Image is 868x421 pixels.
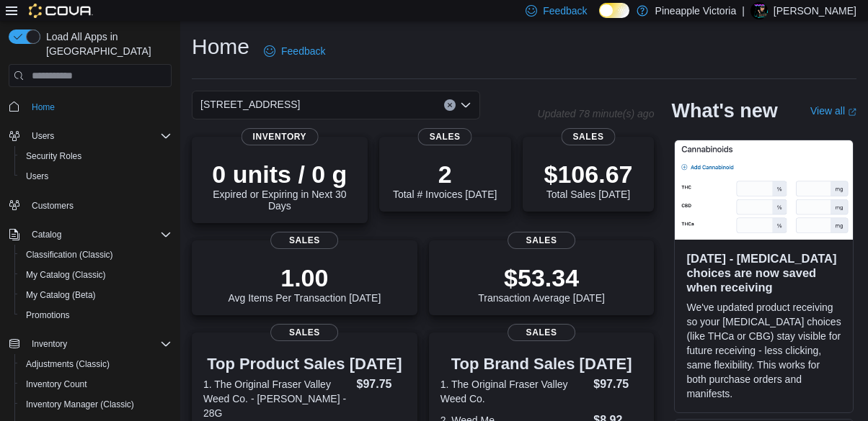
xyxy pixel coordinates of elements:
span: Inventory Manager (Classic) [20,396,172,413]
a: My Catalog (Classic) [20,266,112,284]
p: 0 units / 0 g [203,160,356,189]
a: Inventory Count [20,376,93,393]
span: Sales [508,232,575,249]
button: Catalog [3,225,177,245]
span: Users [26,127,172,145]
button: Inventory Manager (Classic) [14,394,177,415]
a: Inventory Manager (Classic) [20,396,140,413]
button: Users [26,127,60,145]
span: Inventory Count [20,376,172,393]
p: 1.00 [228,263,381,292]
button: Inventory [3,334,177,354]
span: Users [32,130,54,142]
dd: $97.75 [357,376,406,393]
span: Sales [270,324,338,341]
button: My Catalog (Beta) [14,285,177,305]
a: My Catalog (Beta) [20,286,102,304]
h2: What's new [671,99,777,122]
button: Customers [3,195,177,216]
button: Inventory [26,335,73,353]
span: Inventory [32,338,67,350]
span: Home [32,101,55,113]
span: Catalog [32,229,61,240]
button: My Catalog (Classic) [14,265,177,285]
dt: 1. The Original Fraser Valley Weed Co. [440,377,588,406]
button: Home [3,96,177,117]
h1: Home [192,32,249,61]
span: Sales [418,128,472,145]
span: Home [26,97,172,115]
div: Total Sales [DATE] [544,160,633,200]
span: Promotions [20,307,172,324]
span: Feedback [281,44,325,58]
span: Security Roles [20,148,172,165]
button: Clear input [444,99,456,111]
button: Promotions [14,305,177,325]
span: My Catalog (Beta) [20,286,172,304]
span: Users [20,168,172,185]
span: My Catalog (Classic) [20,266,172,284]
div: Avg Items Per Transaction [DATE] [228,263,381,304]
a: Promotions [20,307,76,324]
p: 2 [393,160,497,189]
img: Cova [29,4,93,18]
div: Transaction Average [DATE] [478,263,605,304]
span: Sales [508,324,575,341]
span: Inventory [242,128,319,145]
span: Feedback [543,4,587,18]
button: Security Roles [14,146,177,166]
button: Users [14,166,177,186]
input: Dark Mode [599,3,629,18]
span: Inventory Count [26,379,87,390]
a: Classification (Classic) [20,246,119,263]
button: Users [3,126,177,146]
a: Security Roles [20,148,87,165]
span: Security Roles [26,150,81,162]
a: Feedback [258,37,331,65]
button: Inventory Count [14,374,177,394]
span: Catalog [26,226,172,243]
p: Updated 78 minute(s) ago [538,108,655,119]
p: [PERSON_NAME] [774,2,856,19]
span: Load All Apps in [GEOGRAPHIC_DATA] [40,30,172,58]
span: Sales [270,232,338,249]
span: Sales [562,128,616,145]
p: $53.34 [478,263,605,292]
div: Expired or Expiring in Next 30 Days [203,160,356,212]
p: | [742,2,745,19]
span: Customers [32,200,74,212]
span: Adjustments (Classic) [20,356,172,373]
dt: 1. The Original Fraser Valley Weed Co. - [PERSON_NAME] - 28G [203,377,351,420]
button: Classification (Classic) [14,245,177,265]
button: Catalog [26,226,67,243]
span: Inventory [26,335,172,353]
dd: $97.75 [593,376,642,393]
span: Customers [26,196,172,214]
h3: Top Brand Sales [DATE] [440,356,643,373]
span: Adjustments (Classic) [26,358,110,370]
div: Kurtis Tingley [750,2,768,19]
button: Adjustments (Classic) [14,354,177,374]
span: Classification (Classic) [26,249,113,261]
span: My Catalog (Classic) [26,269,106,281]
span: [STREET_ADDRESS] [200,96,300,113]
p: $106.67 [544,160,633,189]
svg: External link [848,108,856,117]
button: Open list of options [460,99,471,111]
span: Classification (Classic) [20,246,172,263]
span: Promotions [26,309,70,321]
a: Users [20,168,54,185]
span: Inventory Manager (Classic) [26,399,134,410]
span: Users [26,171,48,182]
span: My Catalog (Beta) [26,289,96,301]
p: We've updated product receiving so your [MEDICAL_DATA] choices (like THCa or CBG) stay visible fo... [686,300,841,401]
h3: [DATE] - [MEDICAL_DATA] choices are now saved when receiving [686,251,841,294]
div: Total # Invoices [DATE] [393,160,497,200]
a: Home [26,99,61,116]
a: Customers [26,197,79,214]
a: View allExternal link [810,105,856,117]
p: Pineapple Victoria [655,2,737,19]
h3: Top Product Sales [DATE] [203,356,406,373]
a: Adjustments (Classic) [20,356,115,373]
